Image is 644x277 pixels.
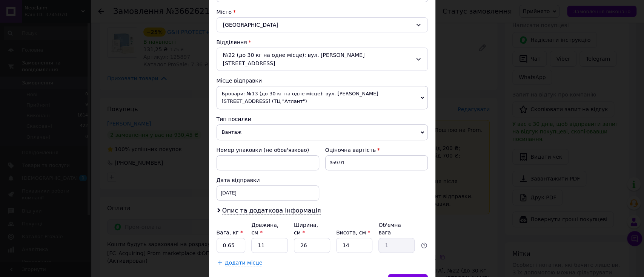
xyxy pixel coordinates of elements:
span: Додати місце [225,260,263,266]
label: Довжина, см [251,222,278,236]
span: Місце відправки [217,78,262,84]
div: Номер упаковки (не обов'язково) [217,146,319,154]
span: Вантаж [217,124,428,140]
span: Тип посилки [217,116,251,122]
div: Об'ємна вага [378,221,415,236]
label: Ширина, см [294,222,318,236]
div: Відділення [217,38,428,46]
span: Бровари: №13 (до 30 кг на одне місце): вул. [PERSON_NAME][STREET_ADDRESS] (ТЦ "Атлант") [217,86,428,109]
span: Опис та додаткова інформація [222,207,321,214]
div: №22 (до 30 кг на одне місце): вул. [PERSON_NAME][STREET_ADDRESS] [217,47,428,71]
label: Висота, см [336,230,370,236]
label: Вага, кг [217,230,243,236]
div: [GEOGRAPHIC_DATA] [217,17,428,32]
div: Оціночна вартість [325,146,428,154]
div: Дата відправки [217,176,319,184]
div: Місто [217,8,428,16]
